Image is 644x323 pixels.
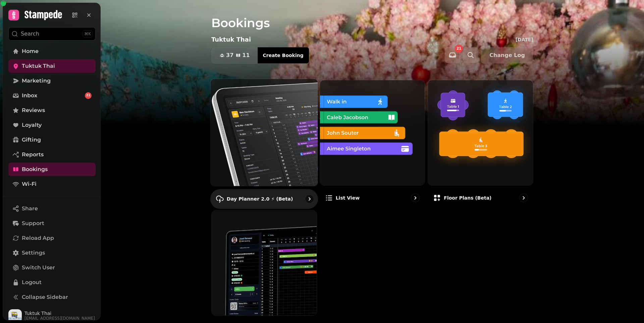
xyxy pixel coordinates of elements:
[22,121,42,129] span: Loyalty
[83,30,93,38] div: ⌘K
[8,202,96,215] button: Share
[22,219,44,227] span: Support
[336,195,360,201] p: List view
[22,264,55,272] span: Switch User
[8,246,96,260] a: Settings
[24,311,95,316] span: Tuktuk Thai
[242,53,250,58] span: 11
[8,309,96,323] button: User avatarTuktuk Thai[EMAIL_ADDRESS][DOMAIN_NAME]
[22,47,39,55] span: Home
[8,177,96,191] a: Wi-Fi
[22,62,55,70] span: Tuktuk Thai
[22,180,37,188] span: Wi-Fi
[210,78,318,209] a: Day Planner 2.0 ⚡ (Beta)Day Planner 2.0 ⚡ (Beta)
[22,293,68,301] span: Collapse Sidebar
[320,80,425,208] a: List viewList view
[24,316,95,321] span: [EMAIL_ADDRESS][DOMAIN_NAME]
[22,205,38,213] span: Share
[205,73,323,191] img: Day Planner 2.0 ⚡ (Beta)
[22,234,54,242] span: Reload App
[8,148,96,161] a: Reports
[428,80,533,208] a: Floor Plans (beta)Floor Plans (beta)
[8,217,96,230] button: Support
[520,195,527,201] svg: go to
[22,165,48,173] span: Bookings
[258,47,309,63] button: Create Booking
[21,30,39,38] p: Search
[22,151,44,159] span: Reports
[8,89,96,102] a: Inbox21
[212,47,258,63] button: 3711
[22,106,45,114] span: Reviews
[8,59,96,73] a: Tuktuk Thai
[8,133,96,147] a: Gifting
[8,118,96,132] a: Loyalty
[481,47,533,63] button: Change Log
[227,196,293,202] p: Day Planner 2.0 ⚡ (Beta)
[320,80,425,185] img: List view
[8,290,96,304] button: Collapse Sidebar
[8,163,96,176] a: Bookings
[8,261,96,274] button: Switch User
[306,196,313,202] svg: go to
[8,27,96,41] button: Search⌘K
[412,195,419,201] svg: go to
[8,104,96,117] a: Reviews
[212,211,317,316] img: Day planner (legacy)
[22,249,45,257] span: Settings
[8,74,96,88] a: Marketing
[8,276,96,289] button: Logout
[22,136,41,144] span: Gifting
[22,77,51,85] span: Marketing
[444,195,491,201] p: Floor Plans (beta)
[8,231,96,245] button: Reload App
[8,309,22,323] img: User avatar
[226,53,233,58] span: 37
[22,278,42,286] span: Logout
[428,80,533,185] img: Floor Plans (beta)
[86,93,91,98] span: 21
[8,45,96,58] a: Home
[489,53,525,58] span: Change Log
[211,35,251,44] p: Tuktuk Thai
[22,92,37,100] span: Inbox
[457,47,461,50] span: 21
[263,53,304,58] span: Create Booking
[516,36,533,43] p: [DATE]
